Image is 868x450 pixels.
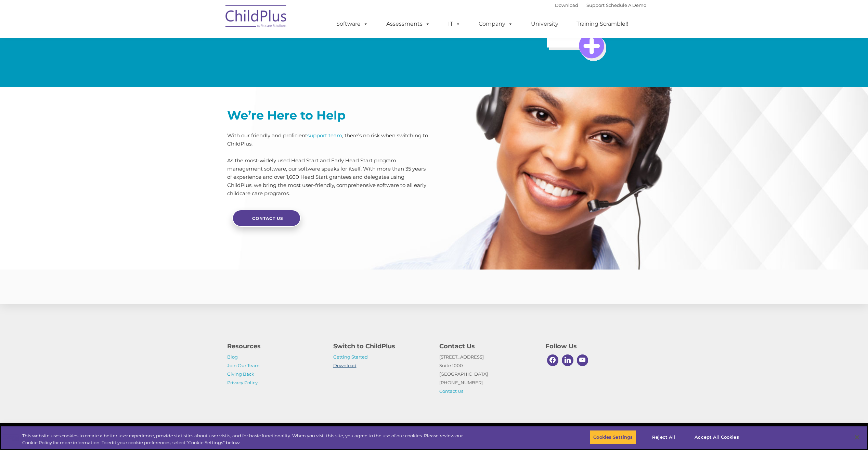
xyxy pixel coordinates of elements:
[606,2,646,8] a: Schedule A Demo
[227,380,258,385] a: Privacy Policy
[439,388,463,394] a: Contact Us
[227,363,260,368] a: Join Our Team
[586,2,605,8] a: Support
[472,17,520,31] a: Company
[590,430,636,445] button: Cookies Settings
[227,371,254,377] a: Giving Back
[307,132,342,139] a: support team
[333,363,357,368] a: Download
[441,17,467,31] a: IT
[222,0,290,35] img: ChildPlus by Procare Solutions
[227,341,323,351] h4: Resources
[524,17,565,31] a: University
[379,17,437,31] a: Assessments
[333,341,429,351] h4: Switch to ChildPlus
[575,353,590,368] a: Youtube
[232,210,301,227] a: Contact Us
[570,17,635,31] a: Training Scramble!!
[560,353,575,368] a: Linkedin
[227,157,429,198] p: As the most-widely used Head Start and Early Head Start program management software, our software...
[545,353,560,368] a: Facebook
[850,430,865,445] button: Close
[227,354,238,360] a: Blog
[227,132,429,148] p: With our friendly and proficient , there’s no risk when switching to ChildPlus.
[691,430,742,445] button: Accept All Cookies
[545,341,641,351] h4: Follow Us
[333,354,368,360] a: Getting Started
[227,108,346,123] strong: We’re Here to Help
[555,2,578,8] a: Download
[252,216,283,221] span: Contact Us
[642,430,685,445] button: Reject All
[439,353,535,396] p: [STREET_ADDRESS] Suite 1000 [GEOGRAPHIC_DATA] [PHONE_NUMBER]
[439,341,535,351] h4: Contact Us
[22,433,477,446] div: This website uses cookies to create a better user experience, provide statistics about user visit...
[555,2,646,8] font: |
[329,17,375,31] a: Software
